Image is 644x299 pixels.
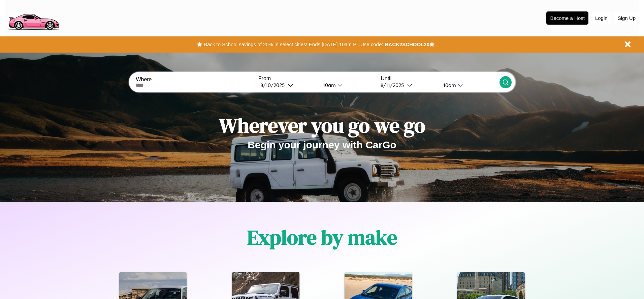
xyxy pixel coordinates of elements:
div: 10am [440,82,458,88]
button: 10am [318,82,377,89]
label: From [258,76,377,82]
div: 8 / 10 / 2025 [260,82,288,88]
label: Until [381,76,499,82]
button: Become a Host [546,11,588,25]
button: Login [592,12,611,24]
div: 8 / 11 / 2025 [381,82,407,88]
label: Where [136,77,254,83]
button: Sign Up [614,12,639,24]
div: 10am [320,82,337,88]
button: Back to School savings of 20% in select cities! Ends [DATE] 10am PT.Use code: [202,40,385,49]
button: 10am [438,82,499,89]
img: logo [5,3,62,32]
h1: Explore by make [247,223,397,251]
b: BACK2SCHOOL20 [385,41,429,47]
button: 8/10/2025 [258,82,318,89]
